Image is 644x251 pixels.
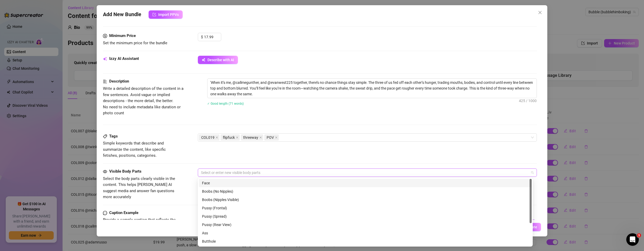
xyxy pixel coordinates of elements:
[207,102,244,105] span: ✓ Good length (71 words)
[626,233,639,246] iframe: Intercom live chat
[103,78,107,85] span: align-left
[264,134,279,141] span: POV
[103,210,107,216] span: message
[201,135,214,140] span: COL019
[103,134,107,139] span: tag
[103,217,179,241] span: Provide a sample caption that reflects the exact style you'd use in a chatting session. This is y...
[202,230,529,236] div: Ass
[207,79,537,98] textarea: 'When it’s me, @callmegunther, and @evanwest225 together, there’s no chance things stay simple. T...
[275,136,278,139] span: close
[202,189,529,194] div: Boobs (No Nipples)
[199,221,532,229] div: Pussy (Rear View)
[103,41,167,45] span: Set the minimum price for the bundle
[158,12,179,17] span: Import PPVs
[202,197,529,203] div: Boobs (Nipples Visible)
[109,134,118,139] strong: Tags
[103,10,141,19] span: Add New Bundle
[202,239,529,244] div: Butthole
[241,134,263,141] span: threeway
[207,58,234,62] span: Describe with AI
[149,10,183,19] button: Import PPVs
[637,233,641,237] span: 1
[202,214,529,219] div: Pussy (Spread)
[109,79,129,84] strong: Description
[198,56,238,64] button: Describe with AI
[199,229,532,237] div: Ass
[103,86,183,115] span: Write a detailed description of the content in a few sentences. Avoid vague or implied descriptio...
[223,135,235,140] span: flipfuck
[530,219,537,226] img: svg%3e
[536,10,544,15] span: Close
[199,212,532,221] div: Pussy (Spread)
[536,8,544,17] button: Close
[199,204,532,212] div: Pussy (Frontal)
[538,10,542,15] span: close
[199,179,532,187] div: Face
[152,13,156,16] span: import
[202,180,529,186] div: Face
[103,170,107,174] span: eye
[202,205,529,211] div: Pussy (Frontal)
[109,169,142,174] strong: Visible Body Parts
[220,134,240,141] span: flipfuck
[109,210,138,215] strong: Caption Example
[243,135,258,140] span: threeway
[103,176,175,199] span: Select the body parts clearly visible in the content. This helps [PERSON_NAME] AI suggest media a...
[202,222,529,228] div: Pussy (Rear View)
[199,187,532,196] div: Boobs (No Nipples)
[267,135,274,140] span: POV
[236,136,238,139] span: close
[103,33,107,39] span: dollar
[199,196,532,204] div: Boobs (Nipples Visible)
[199,134,219,141] span: COL019
[216,136,218,139] span: close
[103,141,166,158] span: Simple keywords that describe and summarize the content, like specific fetishes, positions, categ...
[199,237,532,246] div: Butthole
[109,56,139,61] strong: Izzy AI Assistant
[259,136,262,139] span: close
[109,33,136,38] strong: Minimum Price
